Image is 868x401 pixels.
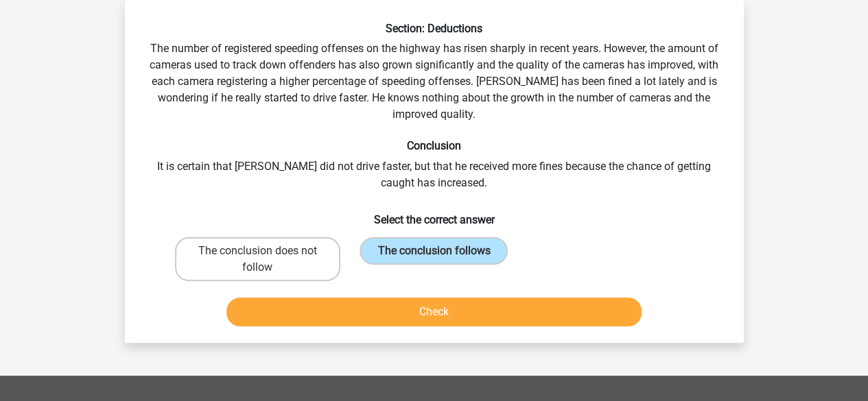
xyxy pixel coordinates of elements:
h6: Select the correct answer [147,202,722,226]
label: The conclusion follows [360,237,508,265]
label: The conclusion does not follow [175,237,340,281]
button: Check [226,297,642,326]
h6: Conclusion [147,139,722,152]
h6: Section: Deductions [147,22,722,35]
div: The number of registered speeding offenses on the highway has risen sharply in recent years. Howe... [130,22,738,332]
